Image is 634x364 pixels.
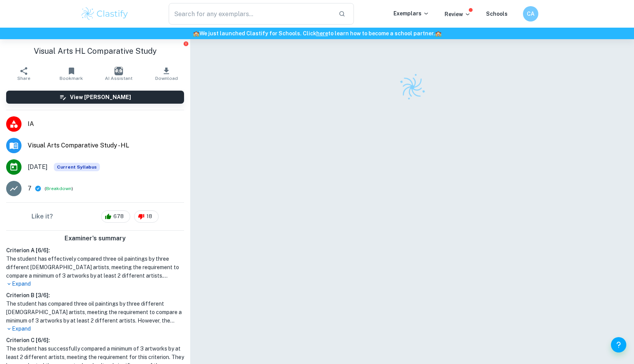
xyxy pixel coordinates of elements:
[611,337,626,352] button: Help and Feedback
[526,10,535,18] h6: CA
[28,162,48,172] span: [DATE]
[28,141,184,150] span: Visual Arts Comparative Study - HL
[70,93,131,101] h6: View [PERSON_NAME]
[523,6,538,22] button: CA
[183,41,189,46] button: Report issue
[169,3,332,25] input: Search for any exemplars...
[54,163,100,171] span: Current Syllabus
[115,67,123,75] img: AI Assistant
[6,336,184,344] h6: Criterion C [ 6 / 6 ]:
[134,210,159,223] div: 18
[6,255,184,280] h1: The student has effectively compared three oil paintings by three different [DEMOGRAPHIC_DATA] ar...
[316,30,328,36] a: here
[54,163,100,171] div: This exemplar is based on the current syllabus. Feel free to refer to it for inspiration/ideas wh...
[6,91,184,104] button: View [PERSON_NAME]
[48,63,95,84] button: Bookmark
[445,10,471,18] p: Review
[155,76,178,81] span: Download
[32,212,53,221] h6: Like it?
[6,325,184,333] p: Expand
[45,185,73,192] span: ( )
[105,76,133,81] span: AI Assistant
[142,213,156,220] span: 18
[46,185,71,192] button: Breakdown
[143,63,190,84] button: Download
[80,6,129,22] img: Clastify logo
[28,119,184,129] span: IA
[6,291,184,299] h6: Criterion B [ 3 / 6 ]:
[60,76,83,81] span: Bookmark
[28,184,32,193] p: 7
[101,210,130,223] div: 678
[6,246,184,255] h6: Criterion A [ 6 / 6 ]:
[3,234,187,243] h6: Examiner's summary
[6,299,184,325] h1: The student has compared three oil paintings by three different [DEMOGRAPHIC_DATA] artists, meeti...
[2,29,632,38] h6: We just launched Clastify for Schools. Click to learn how to become a school partner.
[393,9,429,18] p: Exemplars
[394,69,430,105] img: Clastify logo
[109,213,128,220] span: 678
[6,280,184,288] p: Expand
[6,45,184,57] h1: Visual Arts HL Comparative Study
[486,11,508,17] a: Schools
[95,63,143,84] button: AI Assistant
[435,30,441,36] span: 🏫
[17,76,30,81] span: Share
[193,30,199,36] span: 🏫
